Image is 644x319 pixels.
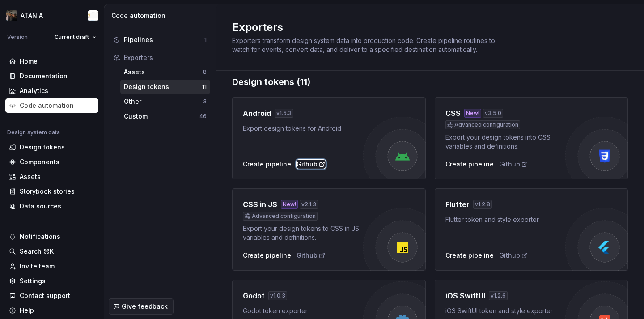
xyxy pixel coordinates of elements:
[243,160,291,169] button: Create pipeline
[445,199,470,210] h4: Flutter
[5,230,98,244] button: Notifications
[20,143,65,152] div: Design tokens
[243,199,277,210] h4: CSS in JS
[124,97,203,106] div: Other
[5,289,98,303] button: Contact support
[243,290,265,301] h4: Godot
[5,84,98,98] a: Analytics
[300,200,318,209] div: v 2.1.3
[297,160,326,169] a: Github
[203,98,207,105] div: 3
[275,109,293,118] div: v 1.5.3
[445,306,566,315] div: iOS SwiftUI token and style exporter
[122,302,168,311] span: Give feedback
[297,251,326,260] a: Github
[232,20,617,34] h2: Exporters
[5,54,98,68] a: Home
[445,120,520,129] div: Advanced configuration
[5,303,98,318] button: Help
[124,112,199,121] div: Custom
[20,86,48,95] div: Analytics
[20,57,38,66] div: Home
[109,298,174,315] button: Give feedback
[445,215,566,224] div: Flutter token and style exporter
[243,108,271,119] h4: Android
[20,157,59,166] div: Components
[199,113,207,120] div: 46
[243,224,363,242] div: Export your design tokens to CSS in JS variables and definitions.
[21,11,43,20] div: ATANIA
[20,276,46,285] div: Settings
[5,274,98,288] a: Settings
[489,291,508,300] div: v 1.2.6
[445,160,494,169] button: Create pipeline
[5,69,98,83] a: Documentation
[445,251,494,260] button: Create pipeline
[51,31,100,43] button: Current draft
[473,200,492,209] div: v 1.2.8
[20,172,41,181] div: Assets
[6,10,17,21] img: 6406f678-1b55-468d-98ac-69dd53595fce.png
[2,6,102,25] button: ATANIANikki Craciun
[20,247,54,256] div: Search ⌘K
[5,98,98,113] a: Code automation
[88,10,98,21] img: Nikki Craciun
[111,11,212,20] div: Code automation
[243,251,291,260] button: Create pipeline
[204,36,207,43] div: 1
[281,200,298,209] div: New!
[243,212,318,221] div: Advanced configuration
[20,262,55,271] div: Invite team
[268,291,287,300] div: v 1.0.3
[499,251,528,260] a: Github
[5,259,98,273] a: Invite team
[243,306,363,315] div: Godot token exporter
[203,68,207,76] div: 8
[124,68,203,77] div: Assets
[124,53,207,62] div: Exporters
[5,199,98,213] a: Data sources
[120,109,210,123] button: Custom46
[20,202,61,211] div: Data sources
[5,140,98,154] a: Design tokens
[20,187,75,196] div: Storybook stories
[5,184,98,199] a: Storybook stories
[124,82,202,91] div: Design tokens
[20,72,68,81] div: Documentation
[499,160,528,169] a: Github
[445,133,566,151] div: Export your design tokens into CSS variables and definitions.
[445,290,485,301] h4: iOS SwiftUI
[464,109,481,118] div: New!
[232,37,497,53] span: Exporters transform design system data into production code. Create pipeline routines to watch fo...
[20,101,74,110] div: Code automation
[20,291,70,300] div: Contact support
[120,65,210,79] button: Assets8
[120,80,210,94] button: Design tokens11
[445,108,461,119] h4: CSS
[20,232,60,241] div: Notifications
[232,76,628,88] div: Design tokens (11)
[20,306,34,315] div: Help
[483,109,503,118] div: v 3.5.0
[243,124,363,133] div: Export design tokens for Android
[110,33,210,47] button: Pipelines1
[120,94,210,109] button: Other3
[124,35,204,44] div: Pipelines
[5,244,98,259] button: Search ⌘K
[7,129,60,136] div: Design system data
[5,170,98,184] a: Assets
[55,34,89,41] span: Current draft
